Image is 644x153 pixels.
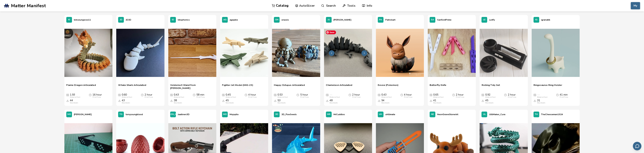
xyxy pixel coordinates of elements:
[145,96,153,98] div: Print Time
[226,93,236,98] div: 0.45
[68,19,70,21] span: KI
[248,96,257,98] div: Print Time
[122,93,132,98] div: 0.60
[122,102,130,104] div: Downloads
[275,113,278,116] span: 3D
[66,84,96,89] a: Flame Dragon Articulated
[174,99,182,104] div: 38
[281,112,297,116] p: 3D_FlexSeeds
[223,19,226,21] span: AG
[126,112,143,116] p: tonyyoungblood
[481,93,484,96] span: Average Cost
[300,93,308,98] div: 5 hour
[170,93,173,96] span: Average Cost
[66,93,69,96] span: Average Cost
[222,93,225,96] span: Average Cost
[535,113,538,116] span: TH
[430,93,432,96] span: Average Cost
[537,99,545,104] div: 31
[222,84,253,89] a: Fighter Jet Model (MiG-23)
[437,18,451,22] p: SanfordPrime
[376,29,424,77] img: Eevee (Pokemon)
[452,93,455,96] span: Average Print Time
[170,99,173,102] span: Downloads
[433,99,442,104] div: 41
[223,113,227,116] span: MO
[74,18,91,22] p: kimseungwoo11
[330,102,338,104] div: Downloads
[74,112,92,116] p: [PERSON_NAME]
[275,19,278,21] span: ON
[433,102,442,104] div: Downloads
[141,93,144,96] span: Average Print Time
[430,84,446,89] a: Butterfly Knife
[330,96,340,98] div: Material Cost
[122,96,132,98] div: Material Cost
[170,84,214,89] a: Voldemort Wand from [PERSON_NAME]
[376,25,424,82] a: Eevee (Pokemon)
[385,18,395,22] p: Patrickart
[89,93,92,96] span: Average Print Time
[485,99,493,104] div: 45
[535,19,537,21] span: IG
[541,18,550,22] p: igranatik
[248,93,257,98] div: 4 hour
[327,113,330,116] span: MR
[404,96,412,98] div: Print Time
[485,102,493,104] div: Downloads
[378,99,380,102] span: Downloads
[274,99,277,102] span: Downloads
[485,93,495,98] div: 0.92
[431,19,434,21] span: SA
[379,113,382,116] span: UH
[245,93,247,96] span: Average Print Time
[193,93,195,96] span: Average Print Time
[537,93,540,96] span: —
[174,96,184,98] div: Material Cost
[274,84,305,89] a: Happy Octupus Articulated
[631,2,640,9] button: My
[481,84,500,89] a: Rolling Tidy Set
[352,93,360,98] div: 2 hour
[277,102,286,104] div: Downloads
[174,102,182,104] div: Downloads
[381,102,390,104] div: Downloads
[537,102,545,104] div: Downloads
[164,113,182,116] span: [PERSON_NAME]
[326,30,336,34] span: Save
[533,84,562,89] a: Ringosaurus Ring Holder
[145,93,153,98] div: 2 hour
[378,93,380,96] span: Average Cost
[230,18,238,22] p: agepbiz
[489,18,495,22] p: Le4fy
[326,84,352,89] a: Chameleon Articulated
[11,3,46,8] span: Matter Manifest
[281,18,289,22] p: onasiis
[326,99,329,102] span: Downloads
[118,93,121,96] span: Average Cost
[196,96,205,98] div: Print Time
[172,19,174,21] span: ID
[230,112,239,116] p: Mojoptix
[560,93,568,98] div: 41 min
[352,96,360,98] div: Print Time
[333,112,345,116] p: MrCuddles
[560,96,568,98] div: Print Time
[556,93,559,96] span: Average Print Time
[385,112,395,116] p: uhltimate
[483,19,486,21] span: LE
[437,112,458,116] p: NeonGraveStoneArt
[404,93,412,98] div: 4 hour
[430,99,432,102] span: Downloads
[122,99,130,104] div: 43
[633,142,641,150] button: Send feedback via email
[378,84,398,89] a: Eevee (Pokemon)
[226,99,234,104] div: 45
